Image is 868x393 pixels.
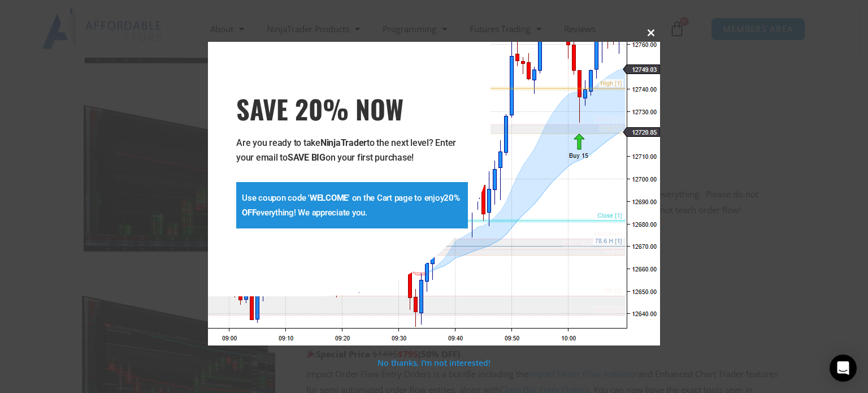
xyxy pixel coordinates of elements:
[320,137,367,148] strong: NinjaTrader
[310,193,348,203] strong: WELCOME
[288,152,325,163] strong: SAVE BIG
[377,357,490,368] a: No thanks, I’m not interested!
[830,355,857,382] div: Open Intercom Messenger
[236,136,468,165] p: Are you ready to take to the next level? Enter your email to on your first purchase!
[242,191,462,220] p: Use coupon code ' ' on the Cart page to enjoy everything! We appreciate you.
[242,193,460,218] strong: 20% OFF
[236,93,468,124] span: SAVE 20% NOW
